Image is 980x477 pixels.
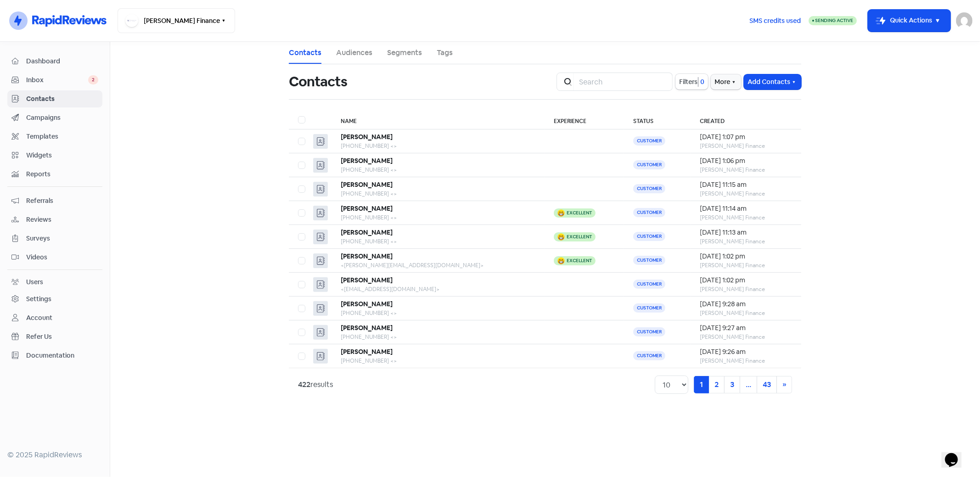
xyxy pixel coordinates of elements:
span: Reports [26,169,98,179]
div: [PERSON_NAME] Finance [700,285,792,293]
div: [PERSON_NAME] Finance [700,190,792,198]
div: [PHONE_NUMBER] <> [341,237,535,246]
a: Next [777,376,792,393]
div: Excellent [567,235,592,239]
a: Refer Us [7,328,102,345]
span: Referrals [26,196,98,206]
span: 0 [698,77,704,87]
div: results [298,379,333,390]
div: Account [26,313,52,323]
b: [PERSON_NAME] [341,228,393,236]
div: Users [26,277,43,287]
div: [DATE] 11:15 am [700,180,792,190]
a: Account [7,309,102,326]
div: [DATE] 9:28 am [700,299,792,309]
div: [PERSON_NAME] Finance [700,261,792,269]
div: <[EMAIL_ADDRESS][DOMAIN_NAME]> [341,285,535,293]
h1: Contacts [289,67,347,96]
div: © 2025 RapidReviews [7,449,102,460]
a: Users [7,274,102,291]
a: Reviews [7,211,102,228]
span: Reviews [26,215,98,224]
th: Name [332,111,545,129]
div: [DATE] 9:26 am [700,347,792,357]
div: [PERSON_NAME] Finance [700,309,792,317]
div: [PHONE_NUMBER] <> [341,213,535,222]
th: Created [691,111,801,129]
div: [PERSON_NAME] Finance [700,333,792,341]
button: Add Contacts [744,74,801,90]
a: Inbox 2 [7,72,102,89]
a: SMS credits used [742,15,809,25]
iframe: chat widget [941,440,971,468]
span: Campaigns [26,113,98,123]
div: Excellent [567,258,592,263]
span: Documentation [26,351,98,360]
div: [PHONE_NUMBER] <> [341,309,535,317]
span: Surveys [26,234,98,243]
span: Contacts [26,94,98,104]
span: Widgets [26,151,98,160]
input: Search [574,73,673,91]
div: [DATE] 9:27 am [700,323,792,333]
b: [PERSON_NAME] [341,252,393,260]
div: [DATE] 11:13 am [700,228,792,237]
span: Sending Active [815,17,853,23]
div: [DATE] 1:06 pm [700,156,792,166]
span: Videos [26,253,98,262]
b: [PERSON_NAME] [341,324,393,332]
a: Segments [387,47,422,58]
span: Dashboard [26,56,98,66]
a: Contacts [289,47,321,58]
span: Customer [633,136,665,146]
div: [PHONE_NUMBER] <> [341,333,535,341]
div: <[PERSON_NAME][EMAIL_ADDRESS][DOMAIN_NAME]> [341,261,535,269]
b: [PERSON_NAME] [341,157,393,165]
span: Customer [633,184,665,193]
a: Videos [7,249,102,266]
a: Referrals [7,192,102,209]
span: Customer [633,280,665,289]
div: [PERSON_NAME] Finance [700,142,792,150]
div: [PHONE_NUMBER] <> [341,166,535,174]
span: Customer [633,351,665,360]
a: Dashboard [7,53,102,70]
a: Templates [7,128,102,145]
span: Inbox [26,75,88,85]
div: [DATE] 11:14 am [700,204,792,213]
a: 43 [757,376,777,393]
b: [PERSON_NAME] [341,348,393,356]
a: Sending Active [809,15,857,26]
button: Filters0 [676,74,708,90]
a: 3 [724,376,740,393]
span: Customer [633,327,665,337]
b: [PERSON_NAME] [341,180,393,189]
div: [DATE] 1:07 pm [700,132,792,142]
a: Widgets [7,147,102,164]
a: Documentation [7,347,102,364]
a: Surveys [7,230,102,247]
a: Contacts [7,90,102,107]
a: Settings [7,291,102,308]
th: Experience [545,111,624,129]
span: Refer Us [26,332,98,342]
b: [PERSON_NAME] [341,276,393,284]
b: [PERSON_NAME] [341,300,393,308]
button: [PERSON_NAME] Finance [118,8,235,33]
a: Audiences [336,47,372,58]
div: [PHONE_NUMBER] <> [341,142,535,150]
div: [PERSON_NAME] Finance [700,237,792,246]
div: [PERSON_NAME] Finance [700,357,792,365]
a: 2 [709,376,725,393]
strong: 422 [298,380,310,389]
a: Reports [7,166,102,183]
a: Campaigns [7,109,102,126]
span: Customer [633,232,665,241]
span: Templates [26,132,98,141]
a: 1 [694,376,709,393]
div: [DATE] 1:02 pm [700,275,792,285]
th: Status [624,111,691,129]
img: User [956,12,973,29]
div: [PERSON_NAME] Finance [700,166,792,174]
span: 2 [88,75,98,84]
